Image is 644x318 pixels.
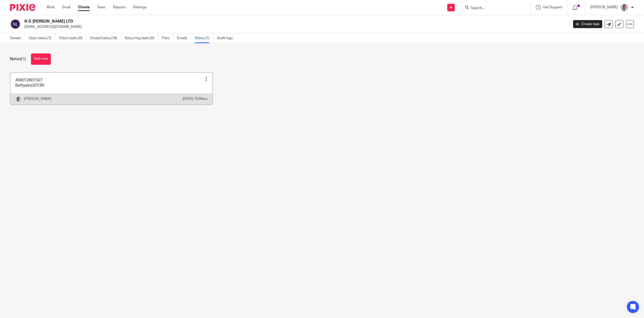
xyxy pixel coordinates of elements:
img: svg%3E [10,19,21,29]
input: Search [470,6,515,11]
a: Closed tasks (18) [90,33,121,43]
p: [DATE] 10:06am [183,96,208,101]
p: [EMAIL_ADDRESS][DOMAIN_NAME] [24,24,566,29]
span: (1) [21,57,26,61]
a: Notes (1) [195,33,213,43]
button: Add note [31,53,51,65]
a: Files [162,33,173,43]
a: Settings [133,5,146,10]
p: [PERSON_NAME] [590,5,618,10]
img: Pixie [10,4,35,11]
a: Email [62,5,70,10]
a: Recurring tasks (0) [125,33,158,43]
a: Team [97,5,105,10]
a: Work [47,5,55,10]
h2: N D [PERSON_NAME] LTD [24,19,457,24]
img: 5I0A6504%20Centred.jpg [15,96,21,102]
a: Reports [113,5,126,10]
h1: Notes [10,56,26,62]
span: Get Support [543,6,562,9]
a: Details [10,33,25,43]
a: Clients [78,5,90,10]
a: Open tasks (7) [29,33,55,43]
a: Client tasks (0) [59,33,86,43]
img: 5I0A6504%20Centred.jpg [620,4,628,12]
a: Create task [573,20,602,28]
a: Audit logs [217,33,236,43]
a: Emails [177,33,191,43]
p: [PERSON_NAME] [24,96,52,101]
